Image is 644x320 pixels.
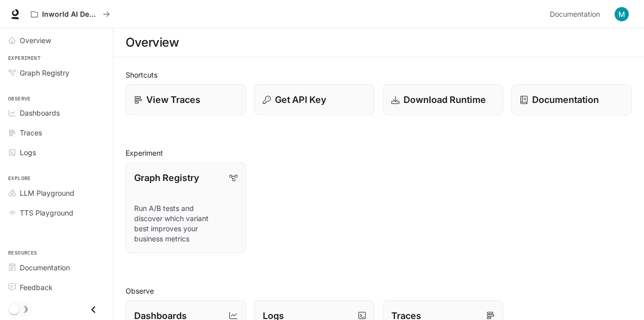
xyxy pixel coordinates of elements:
a: Overview [4,31,109,49]
h2: Observe [126,286,632,296]
h2: Experiment [126,148,632,158]
span: TTS Playground [20,207,73,218]
a: Feedback [4,278,109,296]
span: Traces [20,127,42,138]
a: Logs [4,144,109,161]
span: Documentation [550,8,600,21]
h2: Shortcuts [126,69,632,80]
span: Logs [20,147,36,158]
a: Documentation [4,259,109,276]
p: Download Runtime [404,93,486,106]
a: LLM Playground [4,184,109,202]
a: Traces [4,124,109,141]
span: Feedback [20,282,53,293]
button: All workspaces [26,4,114,24]
h1: Overview [126,32,179,53]
span: Dark mode toggle [9,303,19,314]
a: View Traces [126,84,246,115]
button: User avatar [612,4,632,24]
p: View Traces [146,93,200,106]
span: Dashboards [20,108,60,118]
a: Dashboards [4,104,109,122]
p: Get API Key [275,93,326,106]
a: Graph RegistryRun A/B tests and discover which variant best improves your business metrics [126,162,246,253]
a: Graph Registry [4,64,109,82]
img: User avatar [615,7,629,21]
a: Documentation [511,84,632,115]
a: Download Runtime [383,84,503,115]
span: Overview [20,35,51,46]
p: Documentation [532,93,599,106]
span: Graph Registry [20,67,69,78]
p: Graph Registry [134,171,199,185]
a: Documentation [546,4,608,24]
p: Inworld AI Demos [42,10,99,19]
span: LLM Playground [20,188,74,198]
button: Get API Key [254,84,375,115]
span: Documentation [20,262,70,273]
a: TTS Playground [4,204,109,222]
button: Close drawer [82,299,105,320]
p: Run A/B tests and discover which variant best improves your business metrics [134,203,237,244]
